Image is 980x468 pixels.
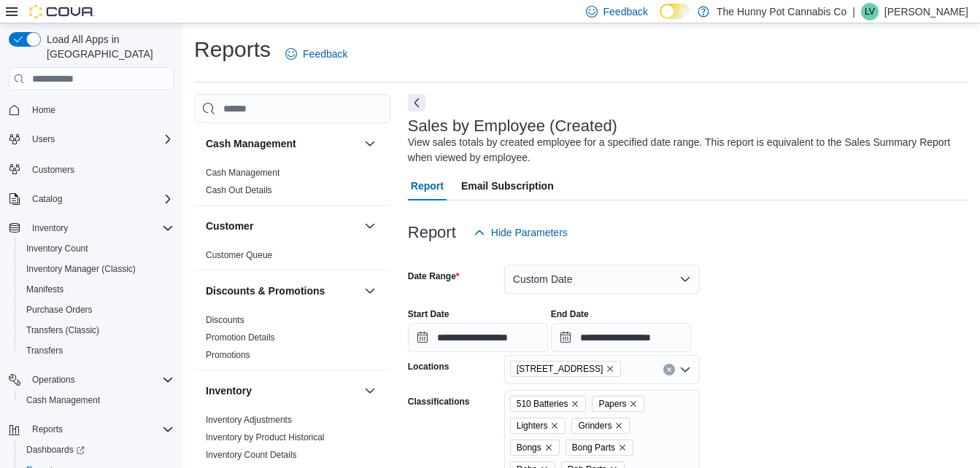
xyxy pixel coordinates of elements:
button: Discounts & Promotions [361,282,379,300]
button: Inventory Manager (Classic) [15,259,180,279]
span: Inventory Count Details [206,449,297,461]
span: 510 Batteries [510,396,587,412]
span: Purchase Orders [26,304,93,316]
button: Remove 510 Batteries from selection in this group [571,399,579,408]
span: Grinders [578,418,611,433]
label: Date Range [408,270,460,282]
span: Customers [26,160,174,178]
button: Remove 5035 Hurontario St from selection in this group [606,364,614,373]
button: Remove Bongs from selection in this group [544,443,553,452]
h1: Reports [194,35,271,64]
button: Open list of options [679,364,691,375]
span: LV [865,3,875,20]
button: Customers [3,158,180,179]
button: Users [26,130,61,148]
button: Cash Management [15,390,180,410]
button: Home [3,99,180,120]
a: Customers [26,161,80,179]
button: Custom Date [504,265,700,294]
span: 510 Batteries [517,397,568,411]
h3: Sales by Employee (Created) [408,117,617,135]
div: Cash Management [194,164,390,205]
button: Customer [361,217,379,235]
button: Catalog [26,190,68,208]
span: Catalog [26,190,174,208]
a: Cash Out Details [206,185,272,195]
span: [STREET_ADDRESS] [517,362,603,376]
span: Cash Out Details [206,184,272,196]
span: Grinders [571,418,630,434]
span: Transfers (Classic) [26,324,99,336]
span: Customer Queue [206,249,272,261]
button: Transfers [15,340,180,361]
span: Manifests [20,281,174,298]
button: Hide Parameters [468,218,574,247]
a: Manifests [20,281,69,298]
span: Transfers [20,342,174,359]
button: Inventory [3,218,180,238]
input: Press the down key to open a popover containing a calendar. [551,323,691,352]
span: Bong Parts [572,440,615,455]
a: Inventory Count [20,240,94,257]
button: Users [3,129,180,149]
button: Customer [206,219,358,233]
button: Remove Grinders from selection in this group [614,421,623,430]
span: Operations [26,371,174,389]
span: Load All Apps in [GEOGRAPHIC_DATA] [41,32,174,61]
button: Manifests [15,279,180,300]
button: Remove Lighters from selection in this group [550,421,559,430]
span: Papers [592,396,644,412]
button: Inventory [26,219,74,237]
label: Start Date [408,308,450,320]
div: Laura Vale [861,3,879,20]
span: Dashboards [26,444,85,456]
button: Reports [3,419,180,440]
button: Cash Management [361,135,379,152]
span: Dashboards [20,441,174,459]
button: Clear input [663,364,675,375]
input: Press the down key to open a popover containing a calendar. [408,323,548,352]
span: Reports [26,421,174,438]
div: Customer [194,246,390,270]
span: Cash Management [26,394,100,406]
div: Discounts & Promotions [194,311,390,370]
span: Cash Management [206,167,279,179]
a: Inventory Count Details [206,450,297,460]
h3: Inventory [206,383,252,398]
span: Inventory [32,222,68,234]
span: Bong Parts [566,440,633,456]
button: Inventory [361,382,379,399]
button: Inventory [206,383,358,398]
button: Purchase Orders [15,300,180,320]
a: Feedback [279,39,353,69]
label: End Date [551,308,589,320]
span: Papers [598,397,626,411]
button: Catalog [3,189,180,209]
p: The Hunny Pot Cannabis Co [717,3,846,20]
span: Inventory Adjustments [206,414,292,426]
span: Bongs [517,440,541,455]
span: 5035 Hurontario St [510,361,622,377]
label: Locations [408,361,450,373]
span: Feedback [303,47,347,61]
div: View sales totals by created employee for a specified date range. This report is equivalent to th... [408,135,961,165]
button: Discounts & Promotions [206,284,358,298]
a: Inventory Adjustments [206,415,292,425]
span: Lighters [517,418,548,433]
a: Inventory by Product Historical [206,432,325,442]
span: Transfers (Classic) [20,321,174,339]
span: Inventory Count [26,243,88,254]
h3: Report [408,224,456,241]
h3: Customer [206,219,253,233]
button: Remove Bong Parts from selection in this group [618,443,627,452]
button: Next [408,94,425,112]
span: Customers [32,164,74,176]
a: Discounts [206,315,244,325]
a: Dashboards [20,441,90,459]
button: Operations [3,370,180,390]
span: Lighters [510,418,566,434]
button: Cash Management [206,136,358,151]
span: Users [32,133,55,145]
span: Home [32,104,55,116]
